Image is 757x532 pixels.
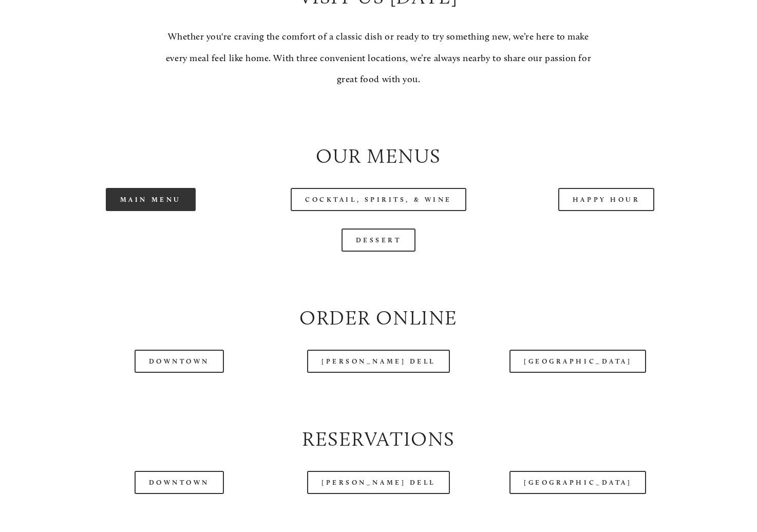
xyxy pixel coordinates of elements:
a: Dessert [342,229,416,252]
h2: Our Menus [45,142,711,170]
a: Cocktail, Spirits, & Wine [291,188,466,211]
h2: Order Online [45,304,711,332]
a: Downtown [135,471,224,494]
a: [PERSON_NAME] Dell [307,471,450,494]
a: Happy Hour [558,188,655,211]
a: [GEOGRAPHIC_DATA] [509,471,646,494]
a: Downtown [135,350,224,373]
h2: Reservations [45,425,711,453]
a: [GEOGRAPHIC_DATA] [509,350,646,373]
a: Main Menu [106,188,196,211]
a: [PERSON_NAME] Dell [307,350,450,373]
